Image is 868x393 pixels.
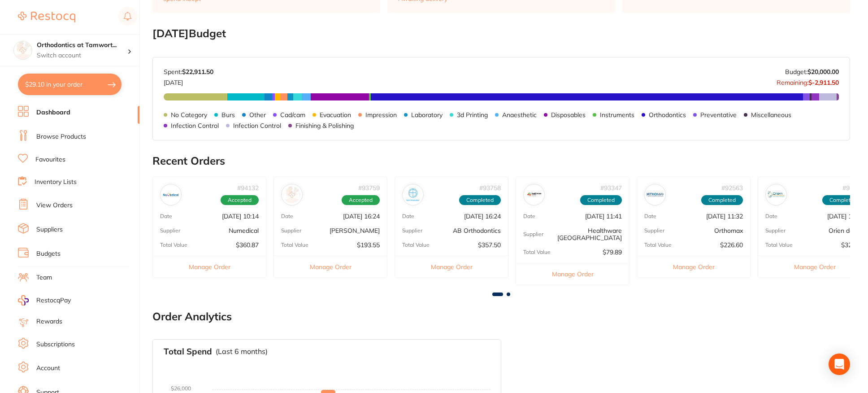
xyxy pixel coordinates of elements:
p: # 93347 [600,184,622,192]
p: (Last 6 months) [216,347,268,355]
img: Orthodontics at Tamworth [14,41,32,59]
p: Cad/cam [280,111,305,118]
p: Orthodontics [649,111,686,118]
h2: Order Analytics [152,310,850,323]
button: Manage Order [153,256,266,278]
p: Remaining: [777,75,839,86]
p: [DATE] 11:32 [827,213,864,220]
h2: [DATE] Budget [152,27,850,40]
p: Miscellaneous [751,111,791,118]
p: Burs [221,111,235,118]
p: Total Value [160,242,187,248]
p: Infection Control [171,122,219,129]
p: [DATE] 16:24 [343,213,380,220]
p: Switch account [37,51,127,60]
p: [PERSON_NAME] [330,227,380,234]
strong: $20,000.00 [807,68,839,76]
p: Total Value [644,242,672,248]
p: # 92563 [721,184,743,192]
p: $360.87 [236,241,259,249]
a: RestocqPay [18,295,71,306]
a: Rewards [36,317,62,326]
p: Impression [365,111,397,118]
p: Instruments [600,111,634,118]
p: $226.60 [720,241,743,249]
p: # 93759 [358,184,380,192]
img: Henry Schein Halas [283,186,300,203]
a: Account [36,364,60,373]
p: Total Value [402,242,430,248]
p: $79.89 [603,249,622,256]
p: # 92562 [842,184,864,192]
p: No Category [171,111,207,118]
button: Manage Order [395,256,508,278]
button: $29.10 in your order [18,74,122,95]
p: Date [765,213,777,219]
a: Subscriptions [36,340,75,349]
span: Completed [701,195,743,205]
span: Accepted [342,195,380,205]
p: Finishing & Polishing [295,122,354,129]
p: Supplier [402,227,422,234]
p: Other [249,111,266,118]
p: Total Value [523,249,551,255]
p: Orien dental [829,227,864,234]
p: Date [523,213,535,219]
span: Completed [822,195,864,205]
span: RestocqPay [36,296,71,305]
p: Supplier [160,227,180,234]
a: Restocq Logo [18,7,75,27]
span: Completed [580,195,622,205]
p: Date [402,213,414,219]
span: Accepted [221,195,259,205]
div: Open Intercom Messenger [829,354,850,375]
a: Inventory Lists [35,178,77,187]
p: Laboratory [411,111,443,118]
p: Orthomax [714,227,743,234]
img: Numedical [162,186,179,203]
a: Favourites [35,155,65,164]
p: Supplier [523,231,543,237]
a: Team [36,273,52,282]
button: Manage Order [637,256,750,278]
p: [DATE] 10:14 [222,213,259,220]
p: # 94132 [237,184,259,192]
p: Preventative [700,111,737,118]
button: Manage Order [274,256,387,278]
h4: Orthodontics at Tamworth [37,41,127,50]
img: Orien dental [768,186,785,203]
h3: Total Spend [164,347,212,357]
span: Completed [459,195,501,205]
img: Orthomax [647,186,664,203]
p: 3d Printing [457,111,488,118]
p: Disposables [551,111,586,118]
p: Budget: [785,68,839,75]
p: Supplier [281,227,301,234]
img: Restocq Logo [18,12,75,22]
p: [DATE] 16:24 [464,213,501,220]
a: View Orders [36,201,73,210]
a: Budgets [36,249,61,258]
p: Supplier [765,227,786,234]
p: Spent: [164,68,213,75]
p: Date [160,213,172,219]
p: Anaesthetic [502,111,537,118]
p: $327.86 [841,241,864,249]
img: AB Orthodontics [404,186,421,203]
h2: Recent Orders [152,155,850,167]
p: [DATE] [164,75,213,86]
a: Suppliers [36,225,63,234]
img: Healthware Australia [525,186,542,203]
p: Total Value [765,242,793,248]
button: Manage Order [516,263,629,285]
p: $193.55 [357,241,380,249]
img: RestocqPay [18,295,29,306]
p: [DATE] 11:32 [706,213,743,220]
a: Dashboard [36,108,70,117]
p: # 93758 [479,184,501,192]
p: Infection Control [233,122,281,129]
p: Date [281,213,293,219]
p: Evacuation [320,111,351,118]
p: Supplier [644,227,664,234]
p: Healthware [GEOGRAPHIC_DATA] [543,227,622,241]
